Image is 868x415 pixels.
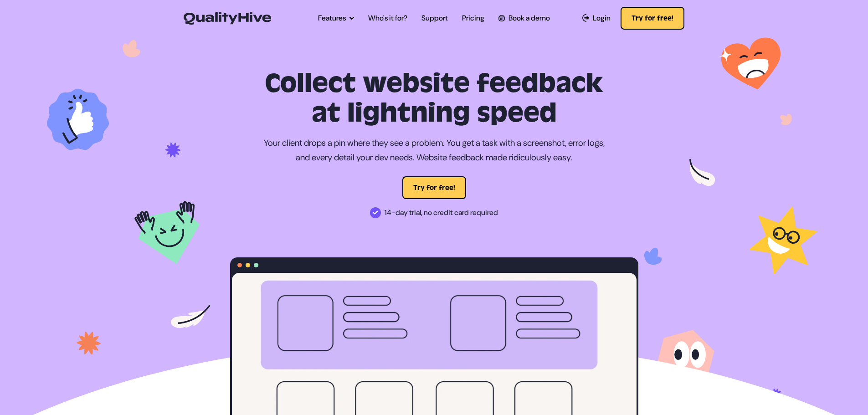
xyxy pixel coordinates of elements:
[402,176,466,199] button: Try for free!
[385,205,498,220] span: 14-day trial, no credit card required
[230,69,638,128] h1: Collect website feedback at lightning speed
[498,13,550,24] a: Book a demo
[263,136,605,165] p: Your client drops a pin where they see a problem. You get a task with a screenshot, error logs, a...
[621,7,684,30] button: Try for free!
[421,13,448,24] a: Support
[318,13,354,24] a: Features
[370,207,381,218] img: 14-day trial, no credit card required
[498,15,504,21] img: Book a QualityHive Demo
[582,13,611,24] a: Login
[593,13,611,24] span: Login
[368,13,407,24] a: Who's it for?
[462,13,484,24] a: Pricing
[184,12,271,25] img: QualityHive - Bug Tracking Tool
